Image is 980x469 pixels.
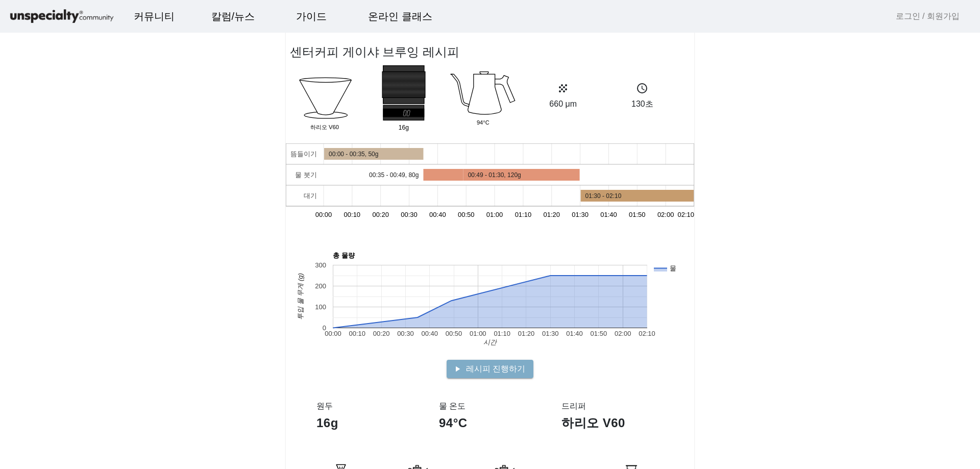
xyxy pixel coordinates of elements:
[636,82,648,94] mat-icon: schedule
[566,330,583,337] text: 01:40
[515,211,532,218] text: 01:10
[349,330,366,337] text: 00:10
[572,211,589,218] text: 01:30
[657,211,674,218] text: 02:00
[158,339,170,347] span: 설정
[530,98,597,110] p: 660 μm
[329,150,378,157] text: 00:00 - 00:35, 50g
[67,324,132,349] a: 대화
[304,192,317,200] text: 대기
[439,401,541,411] h3: 물 온도
[494,330,510,337] text: 01:10
[542,330,559,337] text: 01:30
[439,415,541,431] h1: 94°C
[288,3,335,30] a: 가이드
[585,192,622,199] text: 01:30 - 02:10
[93,339,106,348] span: 대화
[399,124,409,131] tspan: 16g
[315,261,326,269] text: 300
[360,3,440,30] a: 온라인 클래스
[126,3,183,30] a: 커뮤니티
[316,401,419,411] h3: 원두
[297,273,304,320] text: 투입 물 무게 (g)
[373,330,390,337] text: 00:20
[295,171,317,179] text: 물 붓기
[310,124,339,130] tspan: 하리오 V60
[372,211,389,218] text: 00:20
[429,211,446,218] text: 00:40
[32,339,38,347] span: 홈
[8,8,115,26] img: logo
[483,338,498,346] text: 시간
[290,43,459,61] h2: 센터커피 게이샤 브루잉 레시피
[315,282,326,290] text: 200
[286,245,694,348] svg: A chart.
[486,211,503,218] text: 01:00
[401,211,418,218] text: 00:30
[600,211,617,218] text: 01:40
[458,211,475,218] text: 00:50
[615,330,631,337] text: 02:00
[290,150,317,158] text: 뜸들이기
[132,324,196,349] a: 설정
[466,363,525,375] span: 레시피 진행하기
[447,360,533,378] button: 레시피 진행하기
[557,82,569,94] mat-icon: grain
[3,324,67,349] a: 홈
[543,211,560,218] text: 01:20
[315,211,332,218] text: 00:00
[518,330,535,337] text: 01:20
[609,98,676,110] p: 130초
[286,143,694,245] svg: A chart.
[316,415,419,431] h1: 16g
[470,330,486,337] text: 01:00
[561,401,664,411] h3: 드리퍼
[421,330,438,337] text: 00:40
[446,330,462,337] text: 00:50
[369,171,419,178] text: 00:35 - 00:49, 80g
[315,303,326,311] text: 100
[670,264,676,272] text: 물
[639,330,655,337] text: 02:10
[397,330,414,337] text: 00:30
[591,330,607,337] text: 01:50
[325,330,341,337] text: 00:00
[344,211,361,218] text: 00:10
[896,10,960,22] a: 로그인 / 회원가입
[677,211,694,218] text: 02:10
[203,3,263,30] a: 칼럼/뉴스
[468,171,521,178] text: 00:49 - 01:30, 120g
[333,251,355,259] text: 총 물량
[629,211,646,218] text: 01:50
[323,324,326,332] text: 0
[561,415,664,431] h1: 하리오 V60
